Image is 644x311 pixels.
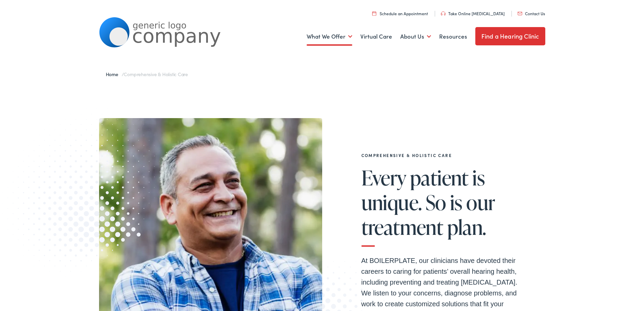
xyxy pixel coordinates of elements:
a: Schedule an Appointment [372,10,428,16]
h2: Comprehensive & Holistic Care [361,153,524,158]
img: utility icon [441,12,446,16]
a: Home [106,71,122,77]
span: plan. [447,216,486,238]
span: unique. [361,191,422,214]
a: Virtual Care [360,24,392,49]
span: is [450,191,462,214]
img: utility icon [518,12,522,15]
span: / [106,71,188,77]
span: our [466,191,495,214]
a: About Us [400,24,431,49]
span: So [426,191,446,214]
a: Resources [439,24,467,49]
span: patient [410,166,469,189]
span: Every [361,166,406,189]
span: Comprehensive & Holistic Care [124,71,188,77]
a: Contact Us [518,10,545,16]
a: Take Online [MEDICAL_DATA] [441,10,505,16]
span: is [472,166,485,189]
span: treatment [361,216,444,238]
a: What We Offer [307,24,352,49]
img: utility icon [372,11,376,16]
a: Find a Hearing Clinic [475,27,545,45]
